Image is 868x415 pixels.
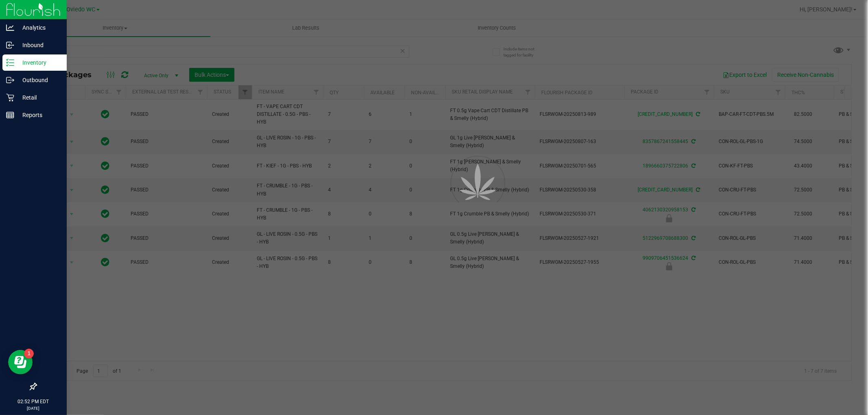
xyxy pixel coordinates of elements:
p: Outbound [14,75,63,85]
p: Retail [14,93,63,102]
iframe: Resource center unread badge [24,349,34,359]
p: Inbound [14,40,63,50]
p: [DATE] [4,405,63,411]
inline-svg: Retail [6,93,14,102]
inline-svg: Analytics [6,24,14,32]
p: Reports [14,110,63,120]
inline-svg: Inventory [6,59,14,67]
inline-svg: Reports [6,111,14,119]
inline-svg: Inbound [6,41,14,49]
p: Inventory [14,58,63,67]
inline-svg: Outbound [6,76,14,84]
p: 02:52 PM EDT [4,398,63,405]
iframe: Resource center [8,350,33,374]
p: Analytics [14,23,63,33]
